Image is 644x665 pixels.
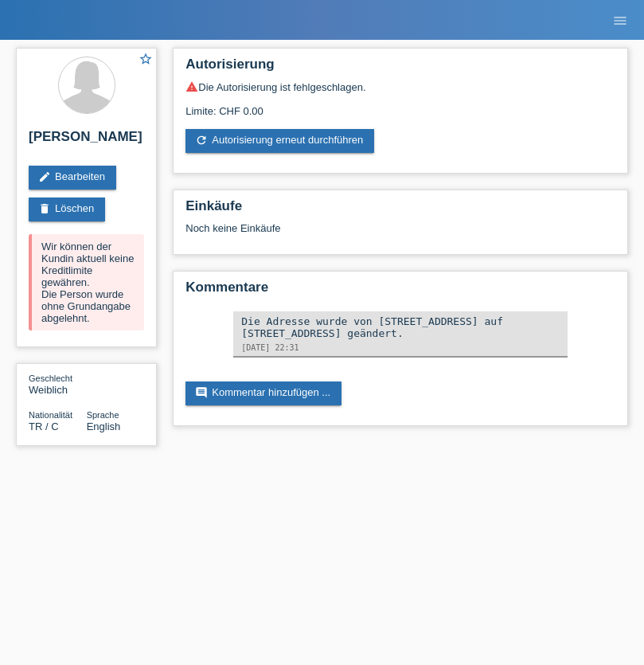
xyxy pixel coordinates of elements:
[29,374,72,383] span: Geschlecht
[87,410,119,420] span: Sprache
[195,386,208,399] i: comment
[185,80,615,93] div: Die Autorisierung ist fehlgeschlagen.
[195,134,208,147] i: refresh
[241,343,560,352] div: [DATE] 22:31
[185,222,615,246] div: Noch keine Einkäufe
[29,166,116,190] a: editBearbeiten
[185,57,615,80] h2: Autorisierung
[38,202,51,215] i: delete
[139,52,153,66] i: star_border
[185,93,615,117] div: Limite: CHF 0.00
[185,129,374,153] a: refreshAutorisierung erneut durchführen
[38,170,51,183] i: edit
[241,315,560,339] div: Die Adresse wurde von [STREET_ADDRESS] auf [STREET_ADDRESS] geändert.
[29,198,105,221] a: deleteLöschen
[29,129,144,153] h2: [PERSON_NAME]
[185,198,615,222] h2: Einkäufe
[612,13,628,29] i: menu
[604,15,636,25] a: menu
[29,372,87,396] div: Weiblich
[87,421,121,432] span: English
[185,381,342,405] a: commentKommentar hinzufügen ...
[29,410,72,420] span: Nationalität
[29,234,144,331] div: Wir können der Kundin aktuell keine Kreditlimite gewähren. Die Person wurde ohne Grundangabe abge...
[139,52,153,68] a: star_border
[29,421,59,432] span: Türkei / C / 01.11.2021
[185,80,198,93] i: warning
[185,280,615,303] h2: Kommentare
